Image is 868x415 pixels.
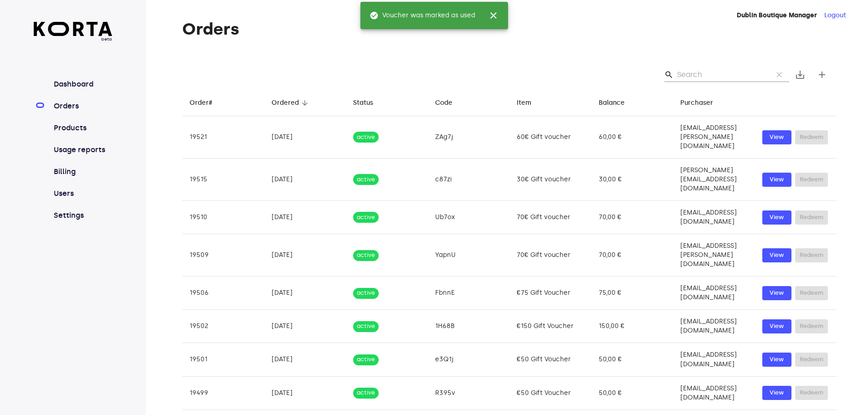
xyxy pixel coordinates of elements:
button: View [762,386,791,400]
td: 19521 [182,116,264,159]
div: Status [353,97,373,108]
td: 19501 [182,343,264,376]
button: View [762,248,791,262]
span: beta [34,36,113,42]
td: €75 Gift Voucher [509,277,591,310]
td: [DATE] [264,343,346,376]
td: [DATE] [264,376,346,410]
span: Code [435,97,464,108]
td: [DATE] [264,277,346,310]
a: Billing [52,166,113,177]
td: 60€ Gift voucher [509,116,591,159]
td: 30€ Gift voucher [509,159,591,201]
span: View [767,132,787,143]
button: View [762,173,791,187]
span: add [817,69,827,80]
span: active [353,175,379,184]
span: active [353,289,379,297]
td: [EMAIL_ADDRESS][PERSON_NAME][DOMAIN_NAME] [673,116,755,159]
span: active [353,133,379,142]
td: ZAg7j [428,116,510,159]
a: Dashboard [52,79,113,90]
td: FbnnE [428,277,510,310]
td: €150 Gift Voucher [509,310,591,343]
span: Voucher was marked as used [370,11,475,20]
td: [DATE] [264,201,346,234]
td: 150,00 € [591,310,673,343]
span: active [353,213,379,222]
td: 19506 [182,277,264,310]
td: [EMAIL_ADDRESS][DOMAIN_NAME] [673,343,755,376]
span: Search [664,70,673,79]
span: Status [353,97,385,108]
td: YapnU [428,234,510,277]
span: Purchaser [680,97,725,108]
span: active [353,251,379,260]
button: View [762,353,791,367]
button: close [483,5,504,26]
button: View [762,319,791,333]
span: View [767,388,787,398]
span: View [767,212,787,223]
div: Order# [190,97,212,108]
strong: Dublin Boutique Manager [737,11,817,19]
td: 70€ Gift voucher [509,201,591,234]
td: c87zi [428,159,510,201]
button: Logout [824,11,846,20]
td: [EMAIL_ADDRESS][DOMAIN_NAME] [673,277,755,310]
span: arrow_downward [301,99,309,107]
span: View [767,174,787,185]
a: Settings [52,210,113,221]
h1: Orders [182,20,837,38]
td: 50,00 € [591,343,673,376]
span: save_alt [795,69,806,80]
span: active [353,389,379,397]
span: active [353,322,379,331]
div: Balance [599,97,625,108]
td: 19515 [182,159,264,201]
td: [DATE] [264,159,346,201]
span: View [767,288,787,298]
button: Create new gift card [811,64,833,86]
a: Usage reports [52,144,113,155]
td: 70,00 € [591,201,673,234]
td: 70€ Gift voucher [509,234,591,277]
div: Purchaser [680,97,713,108]
span: View [767,321,787,332]
img: Korta [34,22,113,36]
a: Products [52,123,113,133]
span: View [767,250,787,261]
button: View [762,210,791,225]
td: [DATE] [264,116,346,159]
button: View [762,286,791,300]
span: close [488,10,499,21]
a: beta [34,22,113,42]
td: [EMAIL_ADDRESS][DOMAIN_NAME] [673,201,755,234]
span: Order# [190,97,224,108]
div: Item [517,97,531,108]
td: 19499 [182,376,264,410]
a: Orders [52,101,113,112]
td: 50,00 € [591,376,673,410]
td: [EMAIL_ADDRESS][PERSON_NAME][DOMAIN_NAME] [673,234,755,277]
input: Search [677,67,765,82]
td: €50 Gift Voucher [509,376,591,410]
td: 19510 [182,201,264,234]
td: e3Q1j [428,343,510,376]
td: [EMAIL_ADDRESS][DOMAIN_NAME] [673,376,755,410]
span: Balance [599,97,637,108]
td: 19509 [182,234,264,277]
td: 60,00 € [591,116,673,159]
td: 19502 [182,310,264,343]
span: active [353,355,379,364]
span: Ordered [272,97,311,108]
td: R395v [428,376,510,410]
button: View [762,130,791,144]
td: 1H68B [428,310,510,343]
